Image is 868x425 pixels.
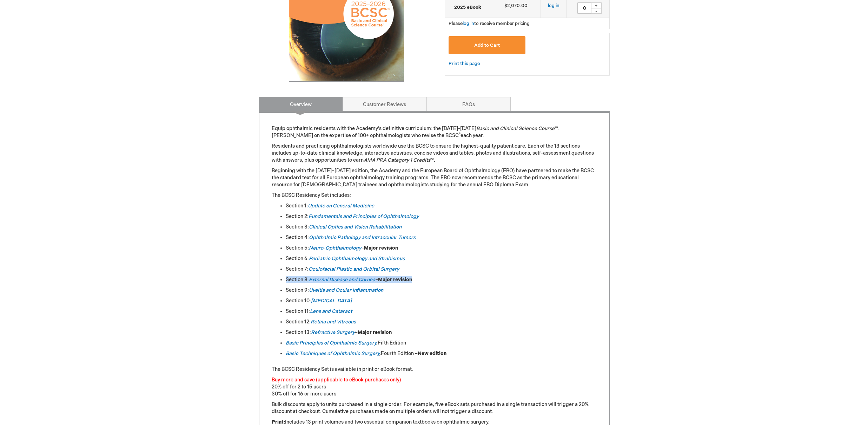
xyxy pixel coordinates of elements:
a: Fundamentals and Principles of Ophthalmology [309,213,419,219]
a: Oculofacial Plastic and Orbital Surgery [309,266,399,272]
a: External Disease and Cornea [309,277,375,283]
a: log in [548,3,559,8]
li: Section 10: [286,297,597,304]
sup: ® [459,132,460,136]
span: Add to Cart [474,43,500,48]
p: The BCSC Residency Set includes: [272,192,597,199]
em: , [286,350,381,356]
div: + [591,2,602,8]
a: Basic Techniques of Ophthalmic Surgery [286,350,379,356]
a: Neuro-Ophthalmology [309,245,361,251]
li: Section 2: [286,213,597,220]
a: [MEDICAL_DATA] [311,298,352,304]
p: Residents and practicing ophthalmologists worldwide use the BCSC to ensure the highest-quality pa... [272,143,597,164]
a: log in [463,21,474,26]
strong: 2025 eBook [449,4,487,11]
li: Fourth Edition – [286,350,597,357]
a: Clinical Optics and Vision Rehabilitation [309,224,402,230]
a: Print this page [449,59,480,68]
li: Section 1: [286,202,597,210]
li: Section 9: [286,287,597,294]
strong: Major revision [378,277,412,283]
a: FAQs [426,97,511,111]
em: Basic and Clinical Science Course [476,125,555,131]
li: Fifth Edition [286,340,597,347]
p: Beginning with the [DATE]–[DATE] edition, the Academy and the European Board of Ophthalmology (EB... [272,167,597,188]
strong: New edition [418,350,446,356]
p: The BCSC Residency Set is available in print or eBook format. [272,366,597,373]
em: , [376,340,378,346]
li: Section 6: [286,255,597,262]
li: Section 3: [286,224,597,231]
div: - [591,8,602,14]
li: Section 7: [286,266,597,273]
a: Refractive Surgery [311,329,355,335]
li: Section 4: [286,234,597,241]
a: Ophthalmic Pathology and Intraocular Tumors [309,234,416,240]
a: Uveitis and Ocular Inflammation [309,287,383,293]
span: Please to receive member pricing [449,21,530,26]
em: AMA PRA Category 1 Credits [364,157,430,163]
p: Bulk discounts apply to units purchased in a single order. For example, five eBook sets purchased... [272,401,597,415]
a: Customer Reviews [343,97,427,111]
strong: Print: [272,419,285,425]
a: Overview [259,97,343,111]
a: Retina and Vitreous [311,319,356,325]
li: Section 11: [286,308,597,315]
li: Section 8: – [286,276,597,283]
font: Buy more and save (applicable to eBook purchases only) [272,377,401,383]
button: Add to Cart [449,36,526,54]
li: Section 13: – [286,329,597,336]
li: Section 12: [286,318,597,326]
a: Basic Principles of Ophthalmic Surgery [286,340,376,346]
strong: Major revision [364,245,398,251]
a: Pediatric Ophthalmology and Strabismus [309,256,405,262]
p: 20% off for 2 to 15 users 30% off for 16 or more users [272,376,597,398]
strong: Major revision [358,329,392,335]
input: Qty [577,2,591,14]
a: Lens and Cataract [310,308,352,314]
p: Equip ophthalmic residents with the Academy’s definitive curriculum: the [DATE]-[DATE] ™. [PERSON... [272,125,597,139]
li: Section 5: – [286,245,597,252]
a: Update on General Medicine [308,203,374,209]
